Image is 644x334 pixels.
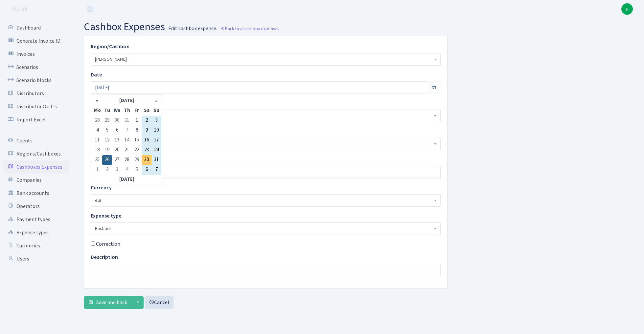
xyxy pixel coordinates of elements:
[132,145,142,155] td: 22
[151,136,161,145] td: 17
[3,226,69,239] a: Expense types
[95,141,432,147] span: -
[3,213,69,226] a: Payment types
[91,53,441,66] span: RIX
[3,61,69,74] a: Scenarios
[142,165,151,175] td: 6
[91,253,118,261] label: Description
[92,126,102,136] td: 4
[92,155,102,165] td: 25
[92,96,102,106] th: «
[96,240,120,248] label: Correction
[132,126,142,136] td: 8
[91,184,112,192] label: Currency
[112,126,122,136] td: 6
[151,165,161,175] td: 7
[92,106,102,116] th: Mo
[112,165,122,175] td: 3
[3,48,69,61] a: Invoices
[142,145,151,155] td: 23
[142,136,151,145] td: 16
[132,116,142,126] td: 1
[151,116,161,126] td: 3
[91,138,441,150] span: -
[3,147,69,160] a: Regions/Cashboxes
[132,106,142,116] th: Fr
[142,106,151,116] th: Sa
[122,136,132,145] td: 14
[122,155,132,165] td: 28
[3,200,69,213] a: Operators
[95,56,432,63] span: RIX
[142,126,151,136] td: 9
[92,165,102,175] td: 1
[95,197,432,204] span: eur
[112,145,122,155] td: 20
[122,106,132,116] th: Th
[122,145,132,155] td: 21
[102,155,112,165] td: 26
[96,299,127,306] span: Save and back
[91,71,102,79] label: Date
[3,187,69,200] a: Bank accounts
[145,296,173,309] a: Cancel
[84,19,165,34] span: cashbox expenses
[621,3,633,15] a: a
[151,96,161,106] th: »
[122,165,132,175] td: 4
[112,136,122,145] td: 13
[132,165,142,175] td: 5
[3,160,69,174] a: Cashboxes Expenses
[102,165,112,175] td: 2
[91,110,441,122] span: -
[142,116,151,126] td: 2
[151,145,161,155] td: 24
[3,100,69,113] a: Distributor OUT's
[82,4,99,14] button: Toggle navigation
[102,136,112,145] td: 12
[220,26,279,32] a: Back to allcashbox expenses
[91,194,441,207] span: eur
[151,106,161,116] th: Su
[95,113,432,119] span: -
[3,134,69,147] a: Clients
[91,222,441,235] span: Rashodi
[3,239,69,252] a: Currencies
[102,145,112,155] td: 19
[3,113,69,126] a: Import Excel
[122,126,132,136] td: 7
[102,106,112,116] th: Tu
[112,155,122,165] td: 27
[132,136,142,145] td: 15
[112,116,122,126] td: 30
[112,106,122,116] th: We
[151,126,161,136] td: 10
[151,155,161,165] td: 31
[102,126,112,136] td: 5
[91,43,129,51] label: Region/Cashbox
[102,116,112,126] td: 29
[244,26,279,32] span: cashbox expenses
[3,34,69,48] a: Generate Invoice ID
[92,136,102,145] td: 11
[3,174,69,187] a: Companies
[84,296,131,309] button: Save and back
[167,26,217,32] small: Edit cashbox expense.
[92,116,102,126] td: 28
[102,96,151,106] th: [DATE]
[3,21,69,34] a: Dashboard
[122,116,132,126] td: 31
[91,212,122,220] label: Expense type
[142,155,151,165] td: 30
[3,74,69,87] a: Scenario blocks
[132,155,142,165] td: 29
[3,252,69,265] a: Users
[92,175,161,185] th: [DATE]
[92,145,102,155] td: 18
[95,225,432,232] span: Rashodi
[3,87,69,100] a: Distributors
